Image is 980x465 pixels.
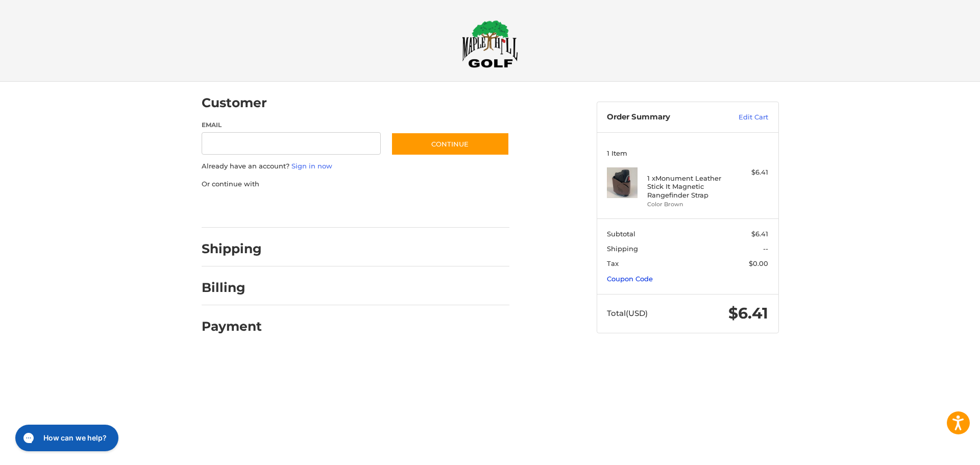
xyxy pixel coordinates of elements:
h2: Customer [202,95,267,111]
button: Continue [391,132,509,156]
span: Total (USD) [607,308,648,318]
span: $0.00 [749,259,768,267]
label: Email [202,120,381,130]
span: -- [763,244,768,253]
p: Or continue with [202,179,509,189]
a: Sign in now [291,162,332,170]
iframe: PayPal-paypal [198,199,275,217]
span: $6.41 [728,304,768,323]
h3: 1 Item [607,149,768,157]
p: Already have an account? [202,161,509,172]
span: Shipping [607,244,638,253]
div: $6.41 [728,167,768,178]
iframe: Gorgias live chat messenger [10,421,121,455]
h2: Payment [202,319,262,334]
span: Tax [607,259,619,267]
span: $6.41 [751,230,768,238]
a: Edit Cart [717,112,768,123]
h4: 1 x Monument Leather Stick It Magnetic Rangefinder Strap [647,174,725,199]
a: Coupon Code [607,275,653,283]
h2: Shipping [202,241,262,257]
h2: Billing [202,280,261,296]
img: Maple Hill Golf [462,20,518,68]
h3: Order Summary [607,112,717,123]
span: Subtotal [607,230,635,238]
li: Color Brown [647,200,725,209]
